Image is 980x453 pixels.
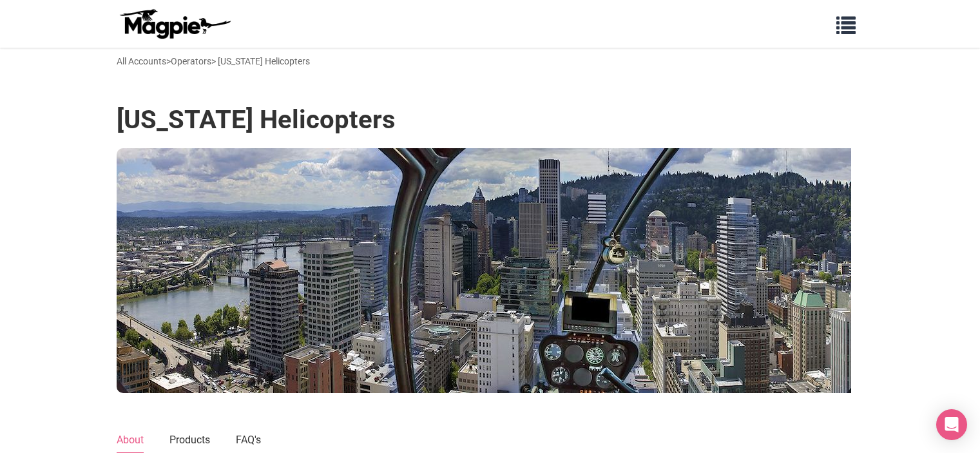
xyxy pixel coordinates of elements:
[936,409,967,440] div: Open Intercom Messenger
[117,56,166,66] a: All Accounts
[117,54,310,68] div: > > [US_STATE] Helicopters
[117,8,233,39] img: logo-ab69f6fb50320c5b225c76a69d11143b.png
[171,56,211,66] a: Operators
[117,104,396,135] h1: [US_STATE] Helicopters
[117,148,851,393] img: Oregon Helicopters banner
